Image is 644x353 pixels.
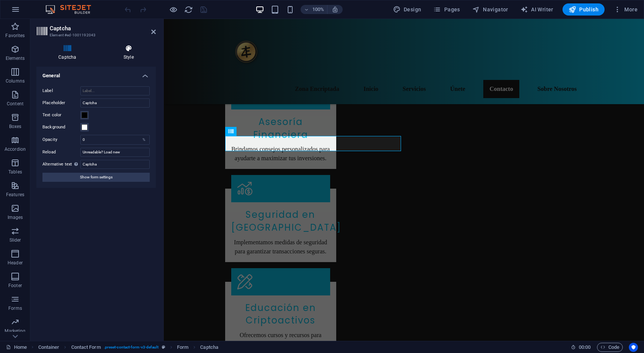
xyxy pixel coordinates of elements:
input: Label... [80,86,150,95]
p: Content [7,101,24,107]
p: Slider [9,237,21,243]
h3: Element #ed-1001192043 [50,32,141,39]
span: Publish [569,6,599,13]
button: More [611,3,641,16]
span: . preset-contact-form-v3-default [104,343,159,352]
span: 00 00 [579,343,591,352]
span: More [614,6,638,13]
nav: breadcrumb [38,343,218,352]
h4: General [36,67,156,80]
button: Usercentrics [629,343,638,352]
div: Design (Ctrl+Alt+Y) [390,3,425,16]
button: Show form settings [42,173,150,182]
span: Design [393,6,421,13]
p: Elements [6,55,25,61]
img: Editor Logo [44,5,100,14]
p: Marketing [5,328,25,334]
span: Click to select. Double-click to edit [177,343,188,352]
button: AI Writer [517,3,556,16]
span: Code [600,343,619,352]
input: Reload text... [80,148,150,157]
span: AI Writer [520,6,553,13]
span: Navigator [472,6,508,13]
p: Accordion [5,146,26,152]
span: Click to select. Double-click to edit [38,343,60,352]
p: Tables [8,169,22,175]
button: 100% [301,5,327,14]
button: Publish [563,3,605,16]
label: Reload [42,148,80,157]
label: Text color [42,111,80,120]
h4: Style [102,45,156,61]
i: On resize automatically adjust zoom level to fit chosen device. [332,6,338,13]
span: Click to select. Double-click to edit [71,343,101,352]
input: Placeholder... [80,160,150,169]
h6: 100% [312,5,324,14]
i: This element is a customizable preset [162,345,165,349]
label: Background [42,123,80,132]
input: Placeholder... [80,98,150,108]
a: Click to cancel selection. Double-click to open Pages [6,343,27,352]
h2: Captcha [50,25,156,32]
label: Placeholder [42,98,80,108]
span: Click to select. Double-click to edit [200,343,218,352]
button: Code [597,343,623,352]
p: Favorites [5,33,25,39]
div: % [139,135,149,144]
button: reload [184,5,193,14]
span: Pages [433,6,460,13]
button: Navigator [469,3,511,16]
button: Design [390,3,425,16]
p: Images [8,214,23,220]
span: : [584,344,585,350]
i: Reload page [184,5,193,14]
p: Footer [8,283,22,289]
p: Boxes [9,123,22,130]
p: Forms [8,305,22,311]
span: Show form settings [80,173,113,182]
button: Pages [430,3,463,16]
label: Alternative text [42,160,80,169]
button: Click here to leave preview mode and continue editing [169,5,178,14]
p: Columns [6,78,25,84]
label: Label [42,86,80,95]
h4: Captcha [36,45,102,61]
h6: Session time [571,343,591,352]
p: Header [8,260,23,266]
label: Opacity [42,137,80,142]
p: Features [6,192,24,198]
